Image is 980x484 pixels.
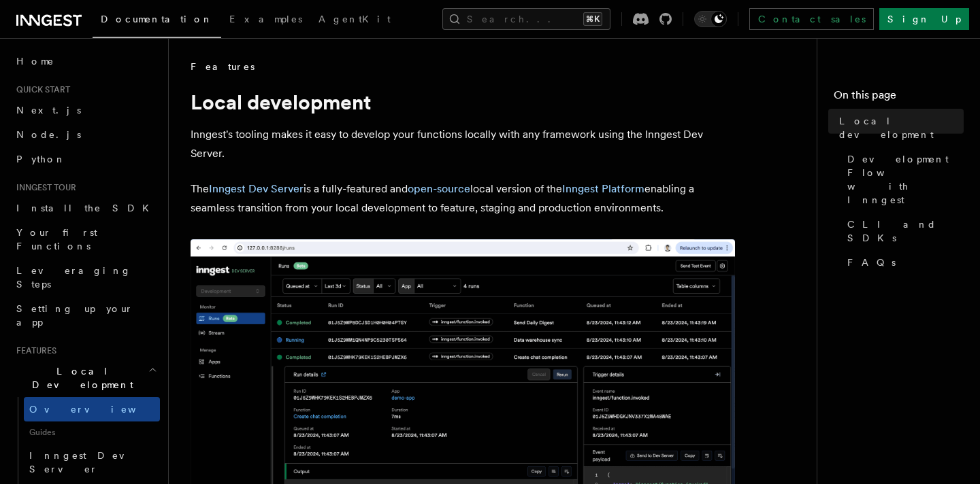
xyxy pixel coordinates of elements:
span: Features [11,345,56,356]
span: Home [16,54,54,68]
span: Leveraging Steps [16,265,131,290]
button: Search...⌘K [442,8,610,30]
a: CLI and SDKs [842,212,964,250]
a: Home [11,49,160,73]
h4: On this page [834,87,964,109]
span: Inngest Dev Server [29,450,146,474]
span: Setting up your app [16,303,133,328]
span: CLI and SDKs [847,218,964,245]
span: Documentation [101,14,213,24]
p: Inngest's tooling makes it easy to develop your functions locally with any framework using the In... [191,125,735,163]
a: Local development [834,109,964,147]
a: Inngest Dev Server [209,182,304,195]
span: Development Flow with Inngest [847,152,964,207]
a: Contact sales [749,8,874,30]
a: Sign Up [879,8,969,30]
span: Node.js [16,129,81,140]
a: Setting up your app [11,296,160,334]
a: Your first Functions [11,220,160,258]
span: Overview [29,404,169,415]
span: AgentKit [318,14,391,24]
span: Your first Functions [16,227,97,252]
a: open-source [408,182,470,195]
a: Examples [221,4,310,37]
span: Install the SDK [16,203,157,213]
a: Leveraging Steps [11,258,160,296]
span: Guides [24,421,160,443]
a: Python [11,147,160,171]
a: Install the SDK [11,196,160,220]
a: Development Flow with Inngest [842,147,964,212]
a: Inngest Dev Server [24,443,160,481]
span: Next.js [16,105,81,116]
span: Features [191,60,255,73]
a: FAQs [842,250,964,275]
span: Inngest tour [11,182,76,193]
kbd: ⌘K [583,12,602,26]
a: Next.js [11,98,160,122]
a: AgentKit [310,4,399,37]
span: Python [16,154,66,165]
span: FAQs [847,256,896,269]
a: Inngest Platform [562,182,644,195]
button: Toggle dark mode [694,11,727,27]
span: Local Development [11,364,148,392]
span: Quick start [11,84,70,95]
button: Local Development [11,359,160,397]
a: Overview [24,397,160,421]
a: Node.js [11,122,160,147]
span: Examples [229,14,302,24]
span: Local development [839,114,964,141]
a: Documentation [93,4,221,38]
p: The is a fully-featured and local version of the enabling a seamless transition from your local d... [191,179,735,218]
h1: Local development [191,90,735,114]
